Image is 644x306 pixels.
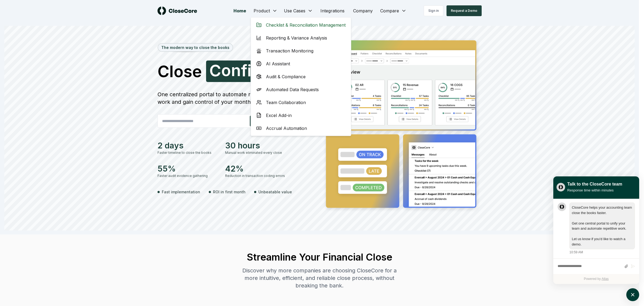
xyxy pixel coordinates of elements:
div: atlas-ticket [553,199,639,284]
a: Transaction Monitoring [252,44,350,57]
span: Checklist & Reconciliation Management [266,22,346,28]
div: Thursday, September 18, 10:59 AM [569,202,635,255]
span: Audit & Compliance [266,73,306,80]
a: Team Collaboration [252,96,350,109]
div: atlas-message-author-avatar [558,202,566,211]
span: AI Assistant [266,61,290,67]
div: atlas-composer [558,261,635,271]
a: Checklist & Reconciliation Management [252,19,350,31]
div: atlas-message-bubble [569,202,635,249]
span: Excel Add-in [266,112,292,119]
a: Automated Data Requests [252,83,350,96]
div: 10:59 AM [569,250,583,255]
img: yblje5SQxOoZuw2TcITt_icon.png [557,183,565,191]
span: Reporting & Variance Analysis [266,35,327,41]
a: AI Assistant [252,57,350,70]
span: Automated Data Requests [266,86,319,93]
div: atlas-window [553,176,639,284]
a: Reporting & Variance Analysis [252,31,350,44]
a: Atlas [602,277,609,281]
span: Team Collaboration [266,99,306,106]
div: Powered by [553,274,639,284]
div: atlas-message-text [572,205,632,247]
button: Attach files by clicking or dropping files here [624,264,628,269]
div: Talk to the CloseCore team [567,181,622,187]
span: Transaction Monitoring [266,48,313,54]
div: atlas-message [558,202,635,255]
a: Audit & Compliance [252,70,350,83]
a: Excel Add-in [252,109,350,122]
span: Accrual Automation [266,125,307,131]
a: Accrual Automation [252,122,350,135]
div: Response time within minutes [567,187,622,193]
